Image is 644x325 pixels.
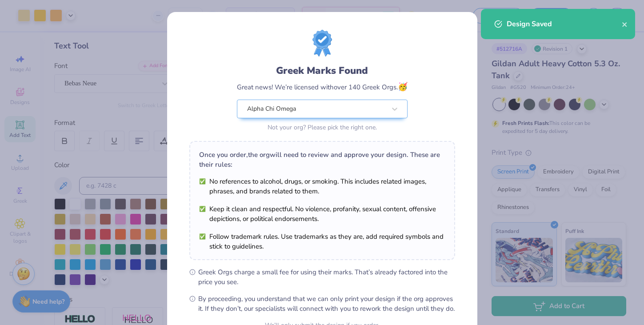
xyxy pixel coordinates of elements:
[312,30,332,56] img: license-marks-badge.png
[199,232,445,251] li: Follow trademark rules. Use trademarks as they are, add required symbols and stick to guidelines.
[237,64,408,78] div: Greek Marks Found
[237,123,408,132] div: Not your org? Please pick the right one.
[622,19,628,29] button: close
[398,81,408,92] span: 🥳
[199,177,445,196] li: No references to alcohol, drugs, or smoking. This includes related images, phrases, and brands re...
[198,267,455,287] span: Greek Orgs charge a small fee for using their marks. That’s already factored into the price you see.
[237,81,408,93] div: Great news! We’re licensed with over 140 Greek Orgs.
[507,19,622,29] div: Design Saved
[199,204,445,224] li: Keep it clean and respectful. No violence, profanity, sexual content, offensive depictions, or po...
[198,294,455,313] span: By proceeding, you understand that we can only print your design if the org approves it. If they ...
[199,150,445,169] div: Once you order, the org will need to review and approve your design. These are their rules:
